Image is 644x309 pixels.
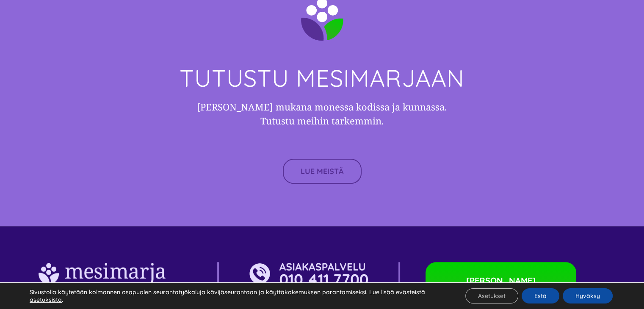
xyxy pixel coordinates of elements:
[465,288,518,303] button: Asetukset
[68,65,576,91] h1: TUTUSTU MESIMARJAAN
[249,262,368,272] a: 001Asset 6@2x
[447,275,555,298] span: [PERSON_NAME] ARVIOKÄYNTI
[301,167,344,176] span: LUE MEISTÄ
[522,288,559,303] button: Estä
[30,288,444,303] p: Sivustolla käytetään kolmannen osapuolen seurantatyökaluja kävijäseurantaan ja käyttäkokemuksen p...
[195,100,449,128] h3: [PERSON_NAME] mukana monessa kodissa ja kunnassa. Tutustu meihin tarkemmin.
[563,288,613,303] button: Hyväksy
[30,296,62,303] button: asetuksista
[283,159,362,184] a: LUE MEISTÄ
[39,262,166,272] a: 001Asset 5@2x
